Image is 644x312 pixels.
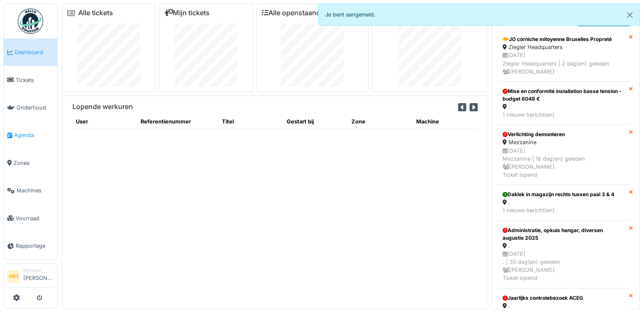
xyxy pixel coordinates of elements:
[218,114,283,129] th: Titel
[4,204,57,232] a: Voorraad
[413,114,478,129] th: Machine
[4,66,57,93] a: Tickets
[14,131,54,139] span: Agenda
[17,104,54,112] span: Onderhoud
[503,227,623,242] div: Administratie, opkuis hangar, diversen augustis 2025
[497,125,629,185] a: Verlichting demonteren Mezzanine [DATE]Mezzanine | 16 dag(en) geleden [PERSON_NAME]Ticket lopend
[17,186,54,194] span: Machines
[78,9,113,17] a: Alle tickets
[503,302,623,310] div: .
[503,147,623,179] div: [DATE] Mezzanine | 16 dag(en) geleden [PERSON_NAME] Ticket lopend
[16,214,54,222] span: Voorraad
[137,114,218,129] th: Referentienummer
[7,267,54,287] a: MH Manager[PERSON_NAME]
[72,103,133,111] h6: Lopende werkuren
[503,294,623,302] div: Jaarlijks controlebezoek ACEG
[4,94,57,121] a: Onderhoud
[164,9,210,17] a: Mijn tickets
[7,270,20,283] li: MH
[23,267,54,285] li: [PERSON_NAME]
[15,48,54,56] span: Dashboard
[503,191,623,198] div: Daklek in magazijn rechts tussen paal 3 & 4
[503,206,623,214] div: 1 nieuwe bericht(en)
[503,138,623,146] div: Mezzanine
[497,221,629,288] a: Administratie, opkuis hangar, diversen augustis 2025 . [DATE]. | 30 dag(en) geleden [PERSON_NAME]...
[4,149,57,177] a: Zones
[262,9,344,17] a: Alle openstaande taken
[348,114,413,129] th: Zone
[503,111,623,119] div: 1 nieuwe bericht(en)
[503,36,623,43] div: JO corniche mitoyenne Bruxelles Propreté
[503,43,623,51] div: Ziegler Headquarters
[4,177,57,204] a: Machines
[16,76,54,84] span: Tickets
[4,38,57,66] a: Dashboard
[18,8,43,34] img: Badge_color-CXgf-gQk.svg
[14,159,54,167] span: Zones
[503,51,623,76] div: [DATE] Ziegler Headquarters | 2 dag(en) geleden [PERSON_NAME]
[503,88,623,103] div: Mise en conformité installation basse tension - budget 6048 €
[318,3,640,26] div: Je bent aangemeld.
[76,118,88,125] span: translation missing: nl.shared.user
[283,114,348,129] th: Gestart bij
[16,242,54,250] span: Rapportage
[497,30,629,82] a: JO corniche mitoyenne Bruxelles Propreté Ziegler Headquarters [DATE]Ziegler Headquarters | 2 dag(...
[503,198,623,206] div: .
[503,242,623,250] div: .
[497,185,629,220] a: Daklek in magazijn rechts tussen paal 3 & 4 . 1 nieuwe bericht(en)
[503,250,623,282] div: [DATE] . | 30 dag(en) geleden [PERSON_NAME] Ticket lopend
[4,232,57,260] a: Rapportage
[4,121,57,149] a: Agenda
[497,82,629,125] a: Mise en conformité installation basse tension - budget 6048 € . 1 nieuwe bericht(en)
[503,103,623,111] div: .
[23,267,54,274] div: Manager
[503,131,623,138] div: Verlichting demonteren
[620,4,639,26] button: Close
